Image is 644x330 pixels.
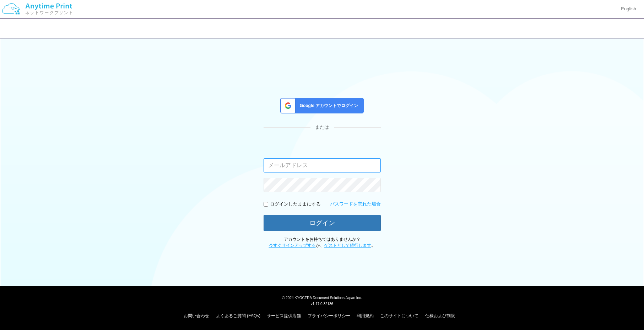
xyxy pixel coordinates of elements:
span: Google アカウントでログイン [297,103,358,109]
a: よくあるご質問 (FAQs) [216,313,260,318]
a: 利用規約 [357,313,374,318]
span: v1.17.0.32136 [311,302,333,306]
a: プライバシーポリシー [308,313,350,318]
a: 戻る [13,25,26,31]
a: 仕様および制限 [425,313,455,318]
p: アカウントをお持ちではありませんか？ [264,236,381,249]
span: か、 。 [269,243,375,248]
span: © 2024 KYOCERA Document Solutions Japan Inc. [282,295,362,300]
span: ログイン [311,25,334,31]
a: パスワードを忘れた場合 [330,201,381,208]
a: サービス提供店舗 [267,313,301,318]
a: ゲストとして続行します [324,243,371,248]
button: ログイン [264,215,381,231]
a: このサイトについて [380,313,418,318]
div: または [264,124,381,131]
input: メールアドレス [264,158,381,172]
a: お問い合わせ [184,313,209,318]
p: ログインしたままにする [270,201,321,208]
a: 今すぐサインアップする [269,243,316,248]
